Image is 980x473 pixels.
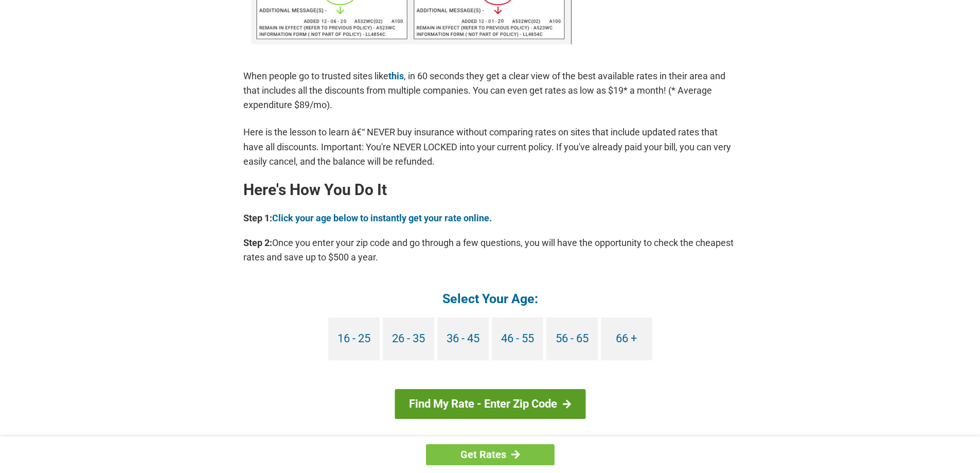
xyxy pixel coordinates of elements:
a: Click your age below to instantly get your rate online. [272,213,492,223]
p: When people go to trusted sites like , in 60 seconds they get a clear view of the best available ... [243,69,737,112]
a: 26 - 35 [383,318,434,360]
a: Find My Rate - Enter Zip Code [395,389,585,419]
b: Step 1: [243,213,272,223]
b: Step 2: [243,237,272,248]
a: 16 - 25 [328,318,380,360]
a: 66 + [601,318,652,360]
p: Here is the lesson to learn â€“ NEVER buy insurance without comparing rates on sites that include... [243,125,737,168]
a: 56 - 65 [546,318,598,360]
a: 36 - 45 [437,318,489,360]
h2: Here's How You Do It [243,182,737,198]
p: Once you enter your zip code and go through a few questions, you will have the opportunity to che... [243,236,737,265]
h4: Select Your Age: [243,290,737,307]
a: Get Rates [426,444,555,465]
a: 46 - 55 [492,318,543,360]
a: this [388,71,404,81]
